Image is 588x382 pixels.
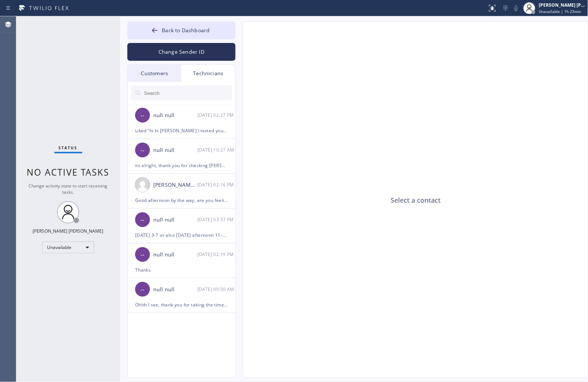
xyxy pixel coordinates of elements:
[135,126,228,135] div: Liked “hi hi [PERSON_NAME] I texted you the information using my p…”
[511,3,521,13] button: Mute
[135,231,228,239] div: [DATE] 3-7 or also [DATE] afternoon 11-3, 12-4
[181,65,235,82] div: Technicians
[197,285,236,293] div: 09/08/2025 9:50 AM
[135,161,228,170] div: its alright, thank you for checking [PERSON_NAME]
[539,9,581,14] span: Unavailable | 1h 23min
[197,215,236,224] div: 09/08/2025 9:57 AM
[29,183,108,195] span: Change activity state to start receiving tasks.
[153,146,197,155] div: null null
[127,21,235,39] button: Back to Dashboard
[153,111,197,120] div: null null
[141,250,144,259] span: --
[135,196,228,205] div: Good afternoon by the way, are you feeling much better now?
[135,266,228,274] div: Thanks
[539,2,586,8] div: [PERSON_NAME] [PERSON_NAME]
[197,146,236,154] div: 09/19/2025 9:27 AM
[141,146,144,155] span: --
[141,216,144,224] span: --
[143,86,232,100] input: Search
[197,111,236,119] div: 09/19/2025 9:27 AM
[135,177,150,192] img: user.png
[42,242,94,253] div: Unavailable
[59,145,78,150] span: Status
[33,228,104,234] div: [PERSON_NAME] [PERSON_NAME]
[153,250,197,259] div: null null
[127,43,235,61] button: Change Sender ID
[162,27,210,34] span: Back to Dashboard
[141,111,144,120] span: --
[141,285,144,294] span: --
[27,166,110,178] span: No active tasks
[135,300,228,309] div: Ohhh I see, thank you for taking the time to answer [PERSON_NAME]! Have a good day ahead
[153,216,197,224] div: null null
[153,181,197,189] div: [PERSON_NAME] Mihsael [PERSON_NAME]
[153,285,197,294] div: null null
[128,65,181,82] div: Customers
[197,250,236,259] div: 09/08/2025 9:19 AM
[197,180,236,189] div: 09/10/2025 9:16 AM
